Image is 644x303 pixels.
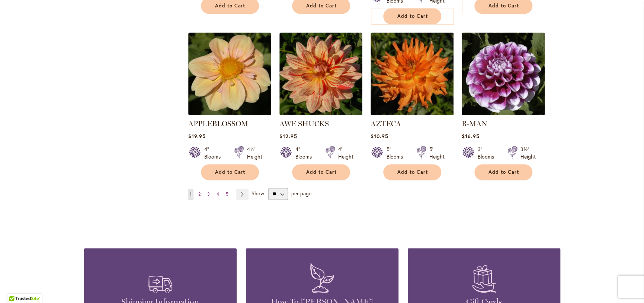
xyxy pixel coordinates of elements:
span: $10.95 [371,133,388,140]
span: 2 [198,191,201,197]
span: 3 [207,191,210,197]
iframe: Launch Accessibility Center [6,277,26,297]
a: 4 [215,189,221,200]
a: AZTECA [371,110,454,117]
img: APPLEBLOSSOM [188,32,271,115]
button: Add to Cart [474,164,532,180]
span: Add to Cart [397,169,428,175]
button: Add to Cart [201,164,259,180]
span: Show [251,190,264,197]
span: $12.95 [279,133,297,140]
span: Add to Cart [397,13,428,19]
a: 5 [224,189,230,200]
div: 3" Blooms [478,146,499,160]
div: 4' Height [338,146,353,160]
div: 3½' Height [520,146,536,160]
span: 4 [217,191,219,197]
div: 4½' Height [247,146,262,160]
img: B-MAN [462,32,545,115]
img: AZTECA [371,32,454,115]
span: per page [291,190,311,197]
div: 4" Blooms [204,146,225,160]
a: AWE SHUCKS [279,119,329,128]
button: Add to Cart [383,8,441,24]
a: APPLEBLOSSOM [188,119,248,128]
span: Add to Cart [215,3,246,9]
span: 5 [226,191,228,197]
a: 2 [196,189,202,200]
a: B-MAN [462,110,545,117]
a: APPLEBLOSSOM [188,110,271,117]
img: AWE SHUCKS [279,32,362,115]
span: Add to Cart [488,169,519,175]
a: B-MAN [462,119,487,128]
span: Add to Cart [215,169,246,175]
div: 4" Blooms [295,146,316,160]
div: 5' Height [429,146,445,160]
span: $16.95 [462,133,480,140]
button: Add to Cart [292,164,350,180]
span: Add to Cart [306,169,337,175]
button: Add to Cart [383,164,441,180]
span: $19.95 [188,133,206,140]
div: 5" Blooms [387,146,407,160]
span: Add to Cart [306,3,337,9]
a: AZTECA [371,119,401,128]
span: 1 [190,191,192,197]
a: 3 [205,189,212,200]
span: Add to Cart [488,3,519,9]
a: AWE SHUCKS [279,110,362,117]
